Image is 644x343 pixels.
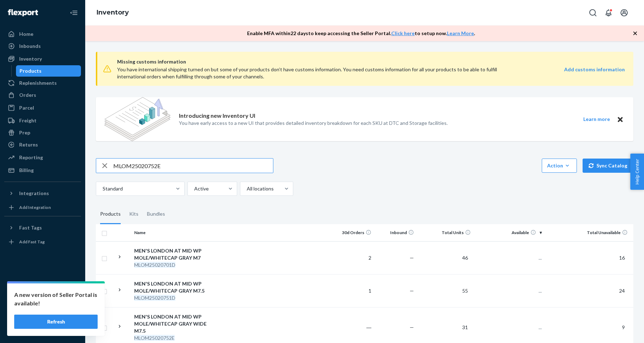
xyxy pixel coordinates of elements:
[117,66,523,80] div: You have international shipping turned on but some of your products don’t have customs informatio...
[410,324,414,330] span: —
[246,185,247,192] input: All locations
[601,6,616,20] button: Open notifications
[630,154,644,190] button: Help Center
[19,239,45,245] div: Add Fast Tag
[545,224,633,241] th: Total Unavailable
[179,112,255,120] p: Introducing new Inventory UI
[586,6,600,20] button: Open Search Box
[4,152,81,163] a: Reporting
[476,287,542,294] p: ...
[19,55,42,62] div: Inventory
[4,53,81,65] a: Inventory
[417,224,474,241] th: Total Units
[4,139,81,150] a: Returns
[4,127,81,138] a: Prep
[474,224,545,241] th: Available
[617,6,631,20] button: Open account menu
[102,185,103,192] input: Standard
[117,57,625,66] span: Missing customs information
[547,162,572,169] div: Action
[179,120,448,127] p: You have early access to a new UI that provides detailed inventory breakdown for each SKU at DTC ...
[410,255,414,261] span: —
[19,190,49,197] div: Integrations
[113,159,273,173] input: Search inventory by name or sku
[4,299,81,310] a: Talk to Support
[67,6,81,20] button: Close Navigation
[134,280,208,294] div: MEN'S LONDON AT MID WP MOLE/WHITECAP GRAY M7.5
[4,102,81,114] a: Parcel
[131,224,211,241] th: Name
[332,241,374,274] td: 2
[19,43,41,50] div: Inbounds
[4,236,81,248] a: Add Fast Tag
[391,30,415,36] a: Click here
[129,204,138,224] div: Kits
[19,141,38,148] div: Returns
[374,224,417,241] th: Inbound
[459,324,471,330] span: 31
[564,66,625,80] a: Add customs information
[19,167,34,174] div: Billing
[332,274,374,307] td: 1
[564,66,625,72] strong: Add customs information
[619,324,628,330] span: 9
[134,313,208,334] div: MEN'S LONDON AT MID WP MOLE/WHITECAP GRAY WIDE M7.5
[19,31,33,38] div: Home
[4,28,81,40] a: Home
[4,89,81,101] a: Orders
[579,115,614,124] button: Learn more
[19,92,36,99] div: Orders
[134,247,208,261] div: MEN'S LONDON AT MID WP MOLE/WHITECAP GRAY M7
[476,324,542,331] p: ...
[4,77,81,89] a: Replenishments
[134,295,175,301] em: MLOM25020751D
[583,159,633,173] button: Sync Catalog
[4,222,81,233] button: Fast Tags
[8,9,38,16] img: Flexport logo
[19,224,42,231] div: Fast Tags
[100,204,121,224] div: Products
[616,288,628,294] span: 24
[542,159,577,173] button: Action
[91,2,135,23] ol: breadcrumbs
[16,65,81,77] a: Products
[4,311,81,322] a: Help Center
[19,204,51,210] div: Add Integration
[14,315,98,329] button: Refresh
[616,115,625,124] button: Close
[19,117,37,124] div: Freight
[19,129,30,136] div: Prep
[134,335,175,341] em: MLOM25020752E
[447,30,474,36] a: Learn More
[4,202,81,213] a: Add Integration
[19,79,57,87] div: Replenishments
[4,323,81,334] button: Give Feedback
[4,115,81,126] a: Freight
[410,288,414,294] span: —
[134,262,175,268] em: MLOM25020701D
[616,255,628,261] span: 16
[19,154,43,161] div: Reporting
[20,67,42,74] div: Products
[4,165,81,176] a: Billing
[14,291,98,308] p: A new version of Seller Portal is available!
[97,9,129,16] a: Inventory
[193,185,194,192] input: Active
[4,287,81,298] a: Settings
[19,104,34,111] div: Parcel
[332,224,374,241] th: 30d Orders
[459,255,471,261] span: 46
[459,288,471,294] span: 55
[476,254,542,261] p: ...
[147,204,165,224] div: Bundles
[4,188,81,199] button: Integrations
[247,30,475,37] p: Enable MFA within 22 days to keep accessing the Seller Portal. to setup now. .
[4,40,81,52] a: Inbounds
[104,97,170,141] img: new-reports-banner-icon.82668bd98b6a51aee86340f2a7b77ae3.png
